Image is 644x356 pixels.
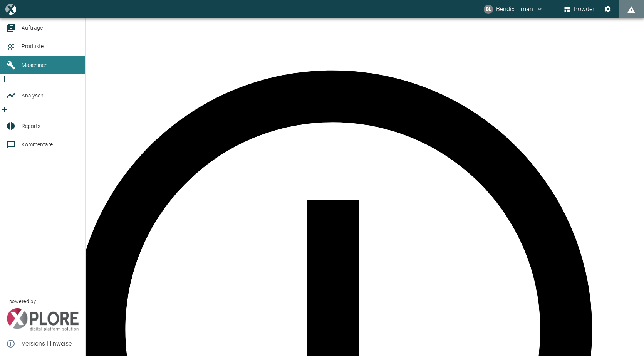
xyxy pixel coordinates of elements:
span: Maschinen [22,62,48,68]
span: powered by [9,298,36,305]
span: Kommentare [22,141,53,148]
button: Einstellungen [601,2,615,16]
img: logo [5,4,16,14]
span: Reports [22,123,40,129]
button: bendix.liman@kansaihelios-cws.de [483,2,544,16]
span: Analysen [22,92,44,99]
span: Aufträge [22,25,43,31]
img: Xplore Logo [6,308,79,331]
div: BL [484,5,493,14]
span: Versions-Hinweise [22,339,79,348]
button: Powder [563,2,596,16]
span: Produkte [22,43,44,49]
